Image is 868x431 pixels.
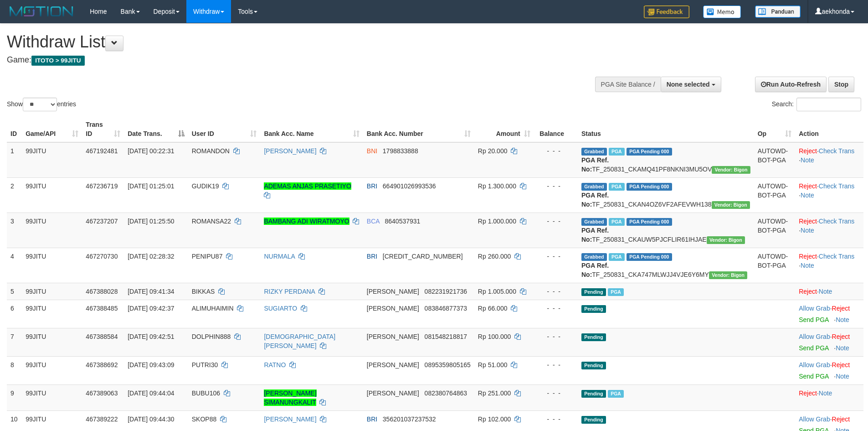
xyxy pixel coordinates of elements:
span: BIKKAS [192,288,215,295]
span: Rp 51.000 [478,361,508,369]
td: 3 [7,213,22,248]
td: · · [795,142,863,178]
td: 6 [7,300,22,328]
span: 467389222 [86,415,118,423]
span: Rp 102.000 [478,415,511,423]
a: Reject [832,415,850,423]
a: RATNO [264,361,286,369]
span: Pending [581,288,606,296]
div: - - - [538,146,574,156]
span: [DATE] 02:28:32 [128,253,174,260]
span: Marked by aektoyota [609,148,625,156]
th: Trans ID: activate to sort column ascending [82,116,124,142]
div: - - - [538,360,574,369]
th: Date Trans.: activate to sort column descending [124,116,188,142]
span: [DATE] 00:22:31 [128,147,174,155]
td: 99JITU [22,384,82,410]
td: · · [795,177,863,213]
span: · [799,415,832,423]
span: Rp 100.000 [478,333,511,340]
span: PGA Pending [627,218,672,226]
label: Search: [772,98,861,111]
th: Action [795,116,863,142]
span: Rp 260.000 [478,253,511,260]
a: Reject [799,288,817,295]
b: PGA Ref. No: [581,156,609,173]
div: PGA Site Balance / [595,77,661,92]
a: Note [819,288,832,295]
a: Check Trans [819,182,855,190]
span: Copy 083846877373 to clipboard [425,305,467,312]
span: 467192481 [86,147,118,155]
th: User ID: activate to sort column ascending [188,116,261,142]
td: 4 [7,248,22,283]
span: BRI [367,415,377,423]
th: Op: activate to sort column ascending [754,116,796,142]
a: Reject [832,305,850,312]
th: Balance [534,116,578,142]
span: Rp 1.005.000 [478,288,516,295]
span: Rp 66.000 [478,305,508,312]
td: 5 [7,283,22,300]
select: Showentries [23,98,57,111]
span: None selected [667,81,710,88]
span: 467270730 [86,253,118,260]
a: Reject [799,147,817,155]
th: ID [7,116,22,142]
td: 99JITU [22,177,82,213]
div: - - - [538,217,574,226]
button: None selected [661,77,721,92]
a: Reject [799,389,817,397]
a: Note [801,156,814,164]
span: · [799,333,832,340]
span: PGA Pending [627,183,672,191]
span: Grabbed [581,253,607,261]
span: PUTRI30 [192,361,218,369]
span: BNI [367,147,377,155]
span: [DATE] 09:41:34 [128,288,174,295]
a: Send PGA [799,344,828,352]
td: · [795,283,863,300]
td: 99JITU [22,283,82,300]
a: Note [801,262,814,269]
span: · [799,305,832,312]
span: 467388584 [86,333,118,340]
a: [DEMOGRAPHIC_DATA][PERSON_NAME] [264,333,335,349]
a: Allow Grab [799,415,830,423]
a: [PERSON_NAME] SIMANUNGKALIT [264,389,316,406]
span: PGA Pending [627,148,672,156]
span: [DATE] 09:44:04 [128,389,174,397]
span: Marked by aekgtr [609,183,625,191]
a: Reject [832,361,850,369]
a: Reject [799,218,817,225]
span: Vendor URL: https://checkout31.1velocity.biz [709,271,747,279]
a: Reject [832,333,850,340]
td: · [795,300,863,328]
td: 8 [7,356,22,384]
span: Marked by aekgtr [609,253,625,261]
span: [DATE] 09:44:30 [128,415,174,423]
td: AUTOWD-BOT-PGA [754,213,796,248]
th: Amount: activate to sort column ascending [474,116,534,142]
span: [DATE] 09:43:09 [128,361,174,369]
td: AUTOWD-BOT-PGA [754,248,796,283]
td: TF_250831_CKAMQ41PF8NKNI3MU5OV [578,142,754,178]
span: DOLPHIN888 [192,333,231,340]
span: BRI [367,253,377,260]
span: Vendor URL: https://checkout31.1velocity.biz [712,201,750,209]
td: 99JITU [22,356,82,384]
span: [PERSON_NAME] [367,288,419,295]
td: 7 [7,328,22,356]
a: Reject [799,182,817,190]
td: AUTOWD-BOT-PGA [754,142,796,178]
span: Copy 082231921736 to clipboard [425,288,467,295]
span: Copy 8640537931 to clipboard [385,218,420,225]
span: [PERSON_NAME] [367,361,419,369]
label: Show entries [7,98,76,111]
span: BUBU106 [192,389,220,397]
th: Bank Acc. Number: activate to sort column ascending [363,116,474,142]
a: Check Trans [819,218,855,225]
td: 2 [7,177,22,213]
b: PGA Ref. No: [581,227,609,243]
td: · [795,384,863,410]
